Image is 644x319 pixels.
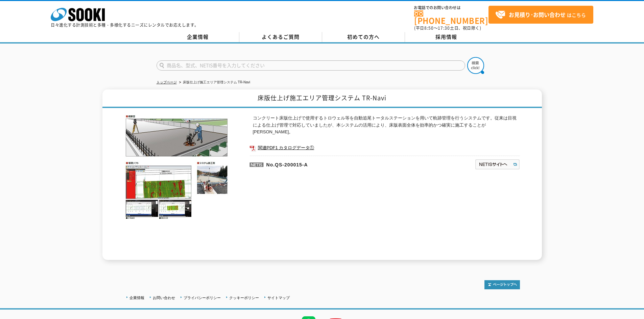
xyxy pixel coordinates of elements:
[157,80,177,84] a: トップページ
[405,32,488,42] a: 採用情報
[249,143,520,152] a: 関連PDF1 カタログデータ①
[414,25,481,31] span: (平日 ～ 土日、祝日除く)
[51,23,199,27] p: 日々進化する計測技術と多種・多様化するニーズにレンタルでお応えします。
[467,57,484,74] img: btn_search.png
[239,32,322,42] a: よくあるご質問
[267,296,290,300] a: サイトマップ
[253,115,520,136] p: コンクリート床版仕上げで使用するトロウェル等を自動追尾トータルステーションを用いて軌跡管理を行うシステムです。従来は目視による仕上げ管理で対応していましたが、本システムの活用により、床版表面全体...
[475,159,520,170] img: NETISサイトへ
[153,296,175,300] a: お問い合わせ
[124,115,229,219] img: 床版仕上げ施工エリア管理システム TR-Navi
[438,25,450,31] span: 17:30
[129,296,144,300] a: 企業情報
[495,10,586,20] span: はこちら
[157,60,465,71] input: 商品名、型式、NETIS番号を入力してください
[488,6,593,24] a: お見積り･お問い合わせはこちら
[229,296,259,300] a: クッキーポリシー
[414,10,488,24] a: [PHONE_NUMBER]
[157,32,239,42] a: 企業情報
[347,33,380,41] span: 初めての方へ
[509,10,566,19] strong: お見積り･お問い合わせ
[484,280,520,289] img: トップページへ
[414,6,488,10] span: お電話でのお問い合わせは
[249,156,410,172] p: No.QS-200015-A
[424,25,434,31] span: 8:50
[102,89,542,108] h1: 床版仕上げ施工エリア管理システム TR-Navi
[184,296,221,300] a: プライバシーポリシー
[322,32,405,42] a: 初めての方へ
[178,79,250,86] li: 床版仕上げ施工エリア管理システム TR-Navi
